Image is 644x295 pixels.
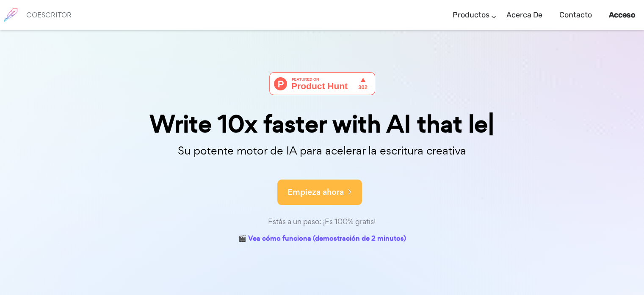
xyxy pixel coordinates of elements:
[111,112,534,136] div: Write 10x faster with AI that le
[277,180,362,205] button: Empieza ahora
[238,233,406,243] font: 🎬 Vea cómo funciona (demostración de 2 minutos)
[559,10,592,20] font: Contacto
[453,3,489,28] a: Productos
[506,10,542,20] font: Acerca de
[609,10,636,20] font: Acceso
[269,72,375,95] img: Cowriter: Tu aliado de IA para acelerar la escritura creativa | Product Hunt
[609,3,636,28] a: Acceso
[238,233,406,246] a: 🎬 Vea cómo funciona (demostración de 2 minutos)
[287,186,344,198] font: Empieza ahora
[26,10,72,20] font: COESCRITOR
[178,143,466,158] font: Su potente motor de IA para acelerar la escritura creativa
[506,3,542,28] a: Acerca de
[453,10,489,20] font: Productos
[559,3,592,28] a: Contacto
[268,216,376,226] font: Estás a un paso: ¡Es 100% gratis!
